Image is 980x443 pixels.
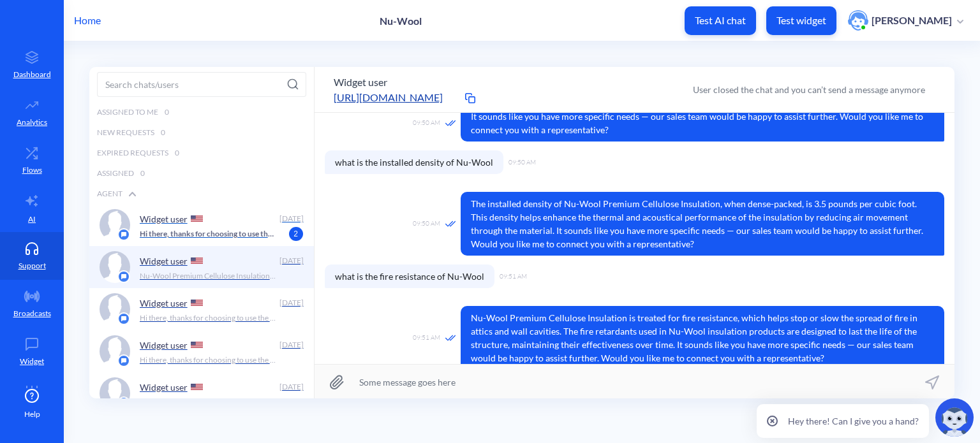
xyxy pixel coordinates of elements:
input: Search chats/users [97,72,306,97]
p: Broadcasts [13,308,51,319]
p: Widget user [140,214,188,224]
p: Nu-Wool Premium Cellulose Insulation is treated for fire resistance, which helps stop or slow the... [140,270,277,282]
span: 0 [161,127,165,138]
p: Hi there, thanks for choosing to use the Nu-Wool Chatbot! How can I help you [DATE]? [140,354,277,366]
p: Home [74,13,101,28]
div: [DATE] [278,381,304,393]
a: platform iconWidget user [DATE]Nu-Wool Premium Cellulose Insulation is treated for fire resistanc... [89,246,314,288]
img: platform icon [117,354,130,367]
input: Some message goes here [315,365,954,399]
img: platform icon [117,270,130,283]
span: 09:50 AM [413,118,440,129]
p: Hi there, thanks for choosing to use the Nu-Wool Chatbot! How can I help you [DATE]? [140,312,277,324]
p: Nu-Wool [380,15,422,27]
span: It sounds like you have more specific needs — our sales team would be happy to assist further. Wo... [461,105,944,142]
span: 0 [175,147,179,159]
div: [DATE] [278,297,304,309]
p: Widget [20,356,44,367]
img: US [191,258,203,264]
span: 0 [140,168,145,179]
span: what is the installed density of Nu-Wool [325,150,503,174]
p: Widget user [140,298,188,309]
p: Flows [22,164,42,176]
img: US [191,384,203,390]
p: AI [28,214,36,225]
div: Agent [89,184,314,204]
a: platform iconWidget user [DATE]Hi there, thanks for choosing to use the Nu-Wool Chatbot! How can ... [89,330,314,372]
div: User closed the chat and you can’t send a message anymore [693,83,925,96]
span: 09:50 AM [413,219,440,229]
p: Widget user [140,256,188,266]
img: US [191,342,203,348]
img: US [191,215,203,222]
button: Test AI chat [685,6,756,35]
img: US [191,300,203,306]
img: copilot-icon.svg [935,398,974,437]
p: Dashboard [13,69,51,80]
div: [DATE] [278,339,304,351]
p: Hey there! Can I give you a hand? [788,414,919,428]
button: Widget user [334,75,387,90]
div: Expired Requests [89,143,314,163]
a: [URL][DOMAIN_NAME] [334,90,461,105]
p: Widget user [140,340,188,351]
p: Support [19,260,46,272]
a: platform iconWidget user [DATE]Hi there, thanks for choosing to use the Nu-Wool Chatbot! How can ... [89,288,314,330]
span: 09:51 AM [413,333,440,344]
div: Assigned to me [89,102,314,122]
span: 09:50 AM [509,157,536,167]
p: Test AI chat [695,14,746,27]
span: 09:51 AM [500,272,527,281]
p: Unfortunately, I cannot answer that based on my current information. Could you please rephrase yo... [140,396,277,408]
span: 0 [165,106,169,118]
span: Nu-Wool Premium Cellulose Insulation is treated for fire resistance, which helps stop or slow the... [461,306,944,370]
p: [PERSON_NAME] [872,13,952,27]
p: Analytics [17,117,47,128]
span: 2 [289,227,303,241]
img: platform icon [117,396,130,409]
button: user photo[PERSON_NAME] [842,9,970,32]
p: Hi there, thanks for choosing to use the Nu-Wool Chatbot! How can I help you [DATE]? [140,228,277,240]
a: platform iconWidget user [DATE]Hi there, thanks for choosing to use the Nu-Wool Chatbot! How can ... [89,204,314,246]
div: [DATE] [278,255,304,266]
div: [DATE] [278,213,304,224]
button: Test widget [766,6,836,35]
div: Assigned [89,163,314,184]
img: platform icon [117,312,130,325]
p: Test widget [776,14,826,27]
img: platform icon [117,228,130,241]
span: what is the fire resistance of Nu-Wool [325,265,494,288]
div: New Requests [89,122,314,143]
span: Help [24,409,40,420]
a: platform iconWidget user [DATE]Unfortunately, I cannot answer that based on my current informatio... [89,372,314,414]
span: The installed density of Nu-Wool Premium Cellulose Insulation, when dense-packed, is 3.5 pounds p... [461,192,944,256]
p: Widget user [140,382,188,393]
img: user photo [848,10,868,31]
